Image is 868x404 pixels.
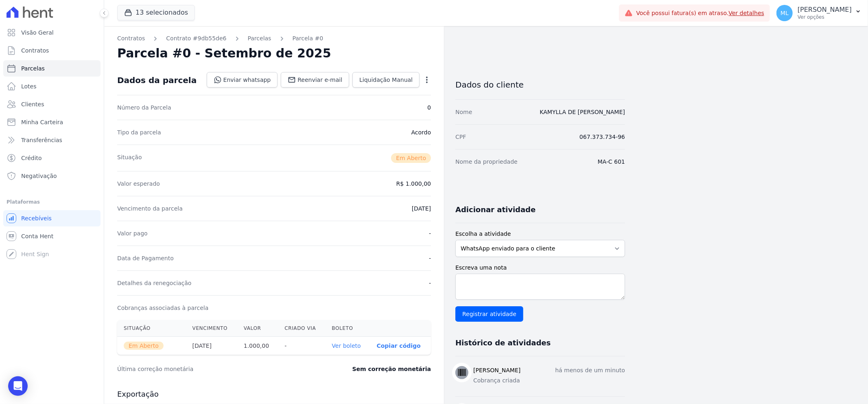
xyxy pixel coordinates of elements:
[770,2,868,24] button: ML [PERSON_NAME] Ver opções
[237,337,278,355] th: 1.000,00
[798,6,852,14] p: [PERSON_NAME]
[166,34,226,43] a: Contrato #9db55de6
[3,24,101,41] a: Visão Geral
[3,150,101,166] a: Crédito
[473,366,520,375] h3: [PERSON_NAME]
[21,46,49,55] span: Contratos
[3,114,101,130] a: Minha Carteira
[21,136,62,144] span: Transferências
[278,320,325,337] th: Criado via
[117,103,171,112] dt: Número da Parcela
[117,128,161,136] dt: Tipo da parcela
[455,80,625,90] h3: Dados do cliente
[396,180,431,188] dd: R$ 1.000,00
[21,64,45,72] span: Parcelas
[117,304,208,312] dt: Cobranças associadas à parcela
[21,29,54,37] span: Visão Geral
[3,210,101,226] a: Recebíveis
[293,34,324,43] a: Parcela #0
[117,204,183,213] dt: Vencimento da parcela
[117,5,195,20] button: 13 selecionados
[3,228,101,244] a: Conta Hent
[186,320,237,337] th: Vencimento
[429,229,431,237] dd: -
[117,34,431,43] nav: Breadcrumb
[455,108,472,116] dt: Nome
[352,72,420,88] a: Liquidação Manual
[455,205,536,215] h3: Adicionar atividade
[117,365,303,373] dt: Última correção monetária
[117,153,142,163] dt: Situação
[117,320,186,337] th: Situação
[411,128,431,136] dd: Acordo
[352,365,431,373] dd: Sem correção monetária
[21,232,53,240] span: Conta Hent
[579,133,625,141] dd: 067.373.734-96
[555,366,625,375] p: há menos de um minuto
[3,168,101,184] a: Negativação
[3,96,101,112] a: Clientes
[636,9,764,18] span: Você possui fatura(s) em atraso.
[21,214,52,222] span: Recebíveis
[21,100,44,108] span: Clientes
[207,72,278,88] a: Enviar whatsapp
[117,279,192,287] dt: Detalhes da renegociação
[297,76,342,84] span: Reenviar e-mail
[124,342,164,350] span: Em Aberto
[798,14,852,20] p: Ver opções
[455,338,551,348] h3: Histórico de atividades
[117,229,148,237] dt: Valor pago
[359,76,413,84] span: Liquidação Manual
[117,75,197,85] div: Dados da parcela
[325,320,370,337] th: Boleto
[21,172,57,180] span: Negativação
[3,132,101,148] a: Transferências
[117,180,160,188] dt: Valor esperado
[117,34,145,43] a: Contratos
[7,197,97,207] div: Plataformas
[455,158,518,166] dt: Nome da propriedade
[8,376,28,396] div: Open Intercom Messenger
[3,78,101,94] a: Lotes
[117,389,431,399] h3: Exportação
[412,204,431,213] dd: [DATE]
[237,320,278,337] th: Valor
[729,10,765,16] a: Ver detalhes
[117,254,174,262] dt: Data de Pagamento
[21,154,42,162] span: Crédito
[21,82,37,90] span: Lotes
[3,42,101,59] a: Contratos
[281,72,349,88] a: Reenviar e-mail
[429,254,431,262] dd: -
[21,118,63,126] span: Minha Carteira
[429,279,431,287] dd: -
[455,263,625,272] label: Escreva uma nota
[455,133,466,141] dt: CPF
[540,109,625,115] a: KAMYLLA DE [PERSON_NAME]
[427,103,431,112] dd: 0
[3,60,101,77] a: Parcelas
[332,343,361,349] a: Ver boleto
[248,34,271,43] a: Parcelas
[473,376,625,385] p: Cobrança criada
[598,158,625,166] dd: MA-C 601
[391,153,431,163] span: Em Aberto
[117,46,331,61] h2: Parcela #0 - Setembro de 2025
[377,343,421,349] button: Copiar código
[186,337,237,355] th: [DATE]
[278,337,325,355] th: -
[781,10,789,16] span: ML
[455,306,523,322] input: Registrar atividade
[455,230,625,238] label: Escolha a atividade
